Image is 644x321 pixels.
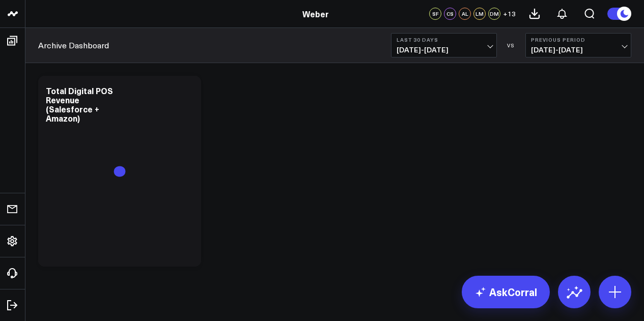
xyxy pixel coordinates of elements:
a: Archive Dashboard [38,40,109,51]
a: AskCorral [462,276,550,308]
div: Total Digital POS Revenue (Salesforce + Amazon) [46,85,113,124]
div: DM [488,8,500,20]
div: CS [444,8,456,20]
div: SF [429,8,441,20]
span: [DATE] - [DATE] [397,46,491,54]
b: Last 30 Days [397,37,491,43]
span: + 13 [503,10,516,17]
button: +13 [503,8,516,20]
span: [DATE] - [DATE] [531,46,626,54]
button: Previous Period[DATE]-[DATE] [525,33,631,57]
div: AL [459,8,471,20]
div: VS [502,42,520,48]
a: Weber [302,8,329,19]
button: Last 30 Days[DATE]-[DATE] [391,33,497,57]
div: LM [473,8,486,20]
b: Previous Period [531,37,626,43]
